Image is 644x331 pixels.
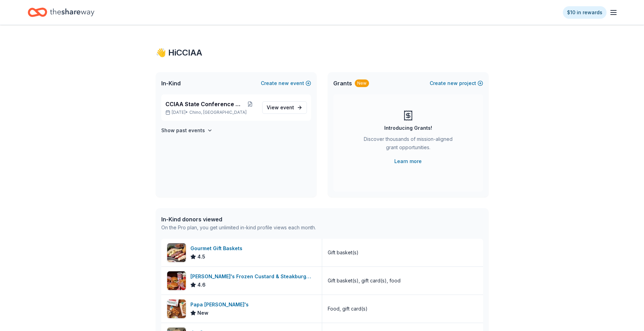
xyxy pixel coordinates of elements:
button: Show past events [161,126,213,135]
div: On the Pro plan, you get unlimited in-kind profile views each month. [161,223,316,232]
span: event [280,104,294,110]
div: New [355,79,369,87]
img: Image for Papa John's [167,299,186,318]
div: Gift basket(s) [328,248,359,257]
div: In-Kind donors viewed [161,215,316,223]
div: 👋 Hi CCIAA [156,47,489,58]
span: View [267,103,294,112]
span: 4.5 [197,253,205,261]
div: Discover thousands of mission-aligned grant opportunities. [361,135,455,154]
div: Introducing Grants! [384,124,432,132]
button: Createnewevent [261,79,311,87]
a: View event [262,101,307,114]
div: Gourmet Gift Baskets [190,244,245,253]
span: 4.6 [197,281,206,289]
span: Grants [333,79,352,87]
h4: Show past events [161,126,205,135]
div: Papa [PERSON_NAME]'s [190,300,251,309]
a: $10 in rewards [563,6,607,19]
p: [DATE] • [165,110,257,115]
a: Learn more [394,157,422,165]
span: CCIAA State Conference 2025 [165,100,244,108]
span: New [197,309,208,317]
img: Image for Freddy's Frozen Custard & Steakburgers [167,271,186,290]
button: Createnewproject [430,79,483,87]
span: Chino, [GEOGRAPHIC_DATA] [189,110,247,115]
span: In-Kind [161,79,181,87]
div: [PERSON_NAME]'s Frozen Custard & Steakburgers [190,272,316,281]
div: Food, gift card(s) [328,305,368,313]
div: Gift basket(s), gift card(s), food [328,277,401,285]
span: new [278,79,289,87]
img: Image for Gourmet Gift Baskets [167,243,186,262]
a: Home [28,4,94,20]
span: new [447,79,458,87]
